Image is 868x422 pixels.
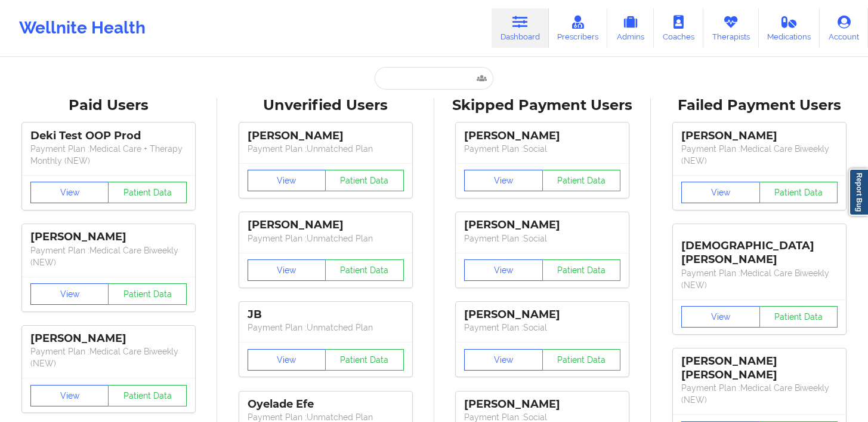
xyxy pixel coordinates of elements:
[759,8,820,48] a: Medications
[248,349,326,371] button: View
[820,8,868,48] a: Account
[681,267,838,291] p: Payment Plan : Medical Care Biweekly (NEW)
[30,230,187,244] div: [PERSON_NAME]
[30,182,109,203] button: View
[681,182,760,203] button: View
[464,322,620,334] p: Payment Plan : Social
[248,322,404,334] p: Payment Plan : Unmatched Plan
[248,397,404,411] div: Oyelade Efe
[681,230,838,267] div: [DEMOGRAPHIC_DATA][PERSON_NAME]
[226,96,426,115] div: Unverified Users
[30,345,187,369] p: Payment Plan : Medical Care Biweekly (NEW)
[248,233,404,244] p: Payment Plan : Unmatched Plan
[681,129,838,143] div: [PERSON_NAME]
[607,8,654,48] a: Admins
[849,169,868,216] a: Report Bug
[464,308,620,322] div: [PERSON_NAME]
[464,233,620,244] p: Payment Plan : Social
[759,182,838,203] button: Patient Data
[759,306,838,328] button: Patient Data
[681,354,838,382] div: [PERSON_NAME] [PERSON_NAME]
[248,129,404,143] div: [PERSON_NAME]
[464,129,620,143] div: [PERSON_NAME]
[30,283,109,305] button: View
[542,259,621,281] button: Patient Data
[659,96,860,115] div: Failed Payment Users
[464,170,543,191] button: View
[30,332,187,345] div: [PERSON_NAME]
[248,170,326,191] button: View
[703,8,759,48] a: Therapists
[325,259,404,281] button: Patient Data
[549,8,608,48] a: Prescribers
[542,170,621,191] button: Patient Data
[8,96,209,115] div: Paid Users
[108,385,187,406] button: Patient Data
[464,397,620,411] div: [PERSON_NAME]
[248,308,404,322] div: JB
[325,170,404,191] button: Patient Data
[654,8,703,48] a: Coaches
[108,182,187,203] button: Patient Data
[248,218,404,232] div: [PERSON_NAME]
[681,143,838,167] p: Payment Plan : Medical Care Biweekly (NEW)
[248,143,404,155] p: Payment Plan : Unmatched Plan
[492,8,549,48] a: Dashboard
[108,283,187,305] button: Patient Data
[30,385,109,406] button: View
[30,143,187,167] p: Payment Plan : Medical Care + Therapy Monthly (NEW)
[325,349,404,371] button: Patient Data
[464,143,620,155] p: Payment Plan : Social
[542,349,621,371] button: Patient Data
[464,349,543,371] button: View
[248,259,326,281] button: View
[443,96,643,115] div: Skipped Payment Users
[681,306,760,328] button: View
[30,244,187,268] p: Payment Plan : Medical Care Biweekly (NEW)
[464,259,543,281] button: View
[681,382,838,406] p: Payment Plan : Medical Care Biweekly (NEW)
[30,129,187,143] div: Deki Test OOP Prod
[464,218,620,232] div: [PERSON_NAME]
